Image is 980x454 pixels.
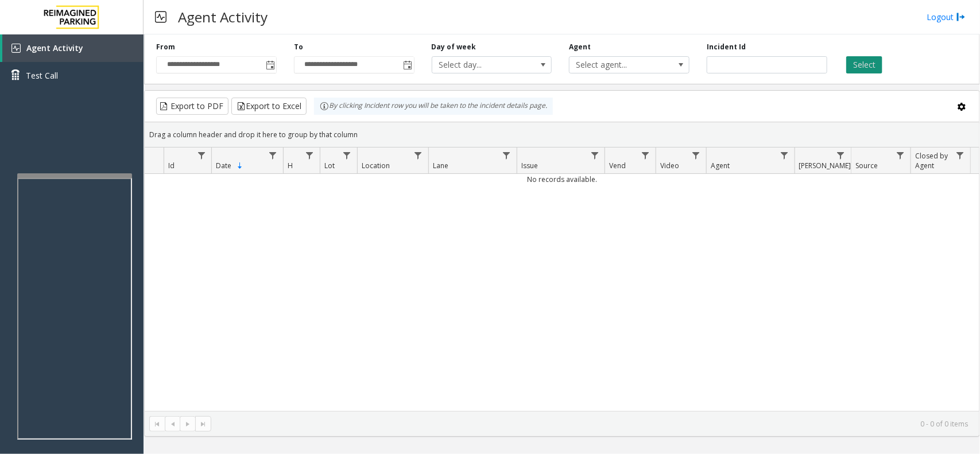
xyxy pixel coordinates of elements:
[264,57,276,73] span: Toggle popup
[587,148,602,163] a: Issue Filter Menu
[711,161,730,170] span: Agent
[156,98,228,115] button: Export to PDF
[952,148,968,163] a: Closed by Agent Filter Menu
[432,42,477,52] label: Day of week
[302,148,317,163] a: H Filter Menu
[265,148,281,163] a: Date Filter Menu
[570,57,665,73] span: Select agent...
[231,98,307,115] button: Export to Excel
[156,42,175,52] label: From
[314,98,553,115] div: By clicking Incident row you will be taken to the incident details page.
[433,161,448,170] span: Lane
[893,148,908,163] a: Source Filter Menu
[915,151,948,170] span: Closed by Agent
[218,419,968,429] kendo-pager-info: 0 - 0 of 0 items
[833,148,849,163] a: Parker Filter Menu
[324,161,335,170] span: Lot
[2,34,144,62] a: Agent Activity
[168,161,175,170] span: Id
[799,161,851,170] span: [PERSON_NAME]
[288,161,293,170] span: H
[155,3,166,31] img: pageIcon
[927,11,966,23] a: Logout
[235,161,245,170] span: Sortable
[145,174,979,185] td: No records available.
[499,148,514,163] a: Lane Filter Menu
[11,44,21,53] img: 'icon'
[193,148,209,163] a: Id Filter Menu
[855,161,878,170] span: Source
[660,161,679,170] span: Video
[216,161,231,170] span: Date
[707,42,746,52] label: Incident Id
[339,148,354,163] a: Lot Filter Menu
[362,161,390,170] span: Location
[776,148,792,163] a: Agent Filter Menu
[846,56,882,73] button: Select
[294,42,303,52] label: To
[638,148,653,163] a: Vend Filter Menu
[145,125,979,145] div: Drag a column header and drop it here to group by that column
[610,161,626,170] span: Vend
[26,69,58,82] span: Test Call
[26,42,83,53] span: Agent Activity
[320,102,329,111] img: infoIcon.svg
[172,3,273,31] h3: Agent Activity
[956,11,966,23] img: logout
[688,148,704,163] a: Video Filter Menu
[410,148,426,163] a: Location Filter Menu
[569,42,591,52] label: Agent
[401,57,414,73] span: Toggle popup
[432,57,528,73] span: Select day...
[145,148,979,411] div: Data table
[521,161,538,170] span: Issue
